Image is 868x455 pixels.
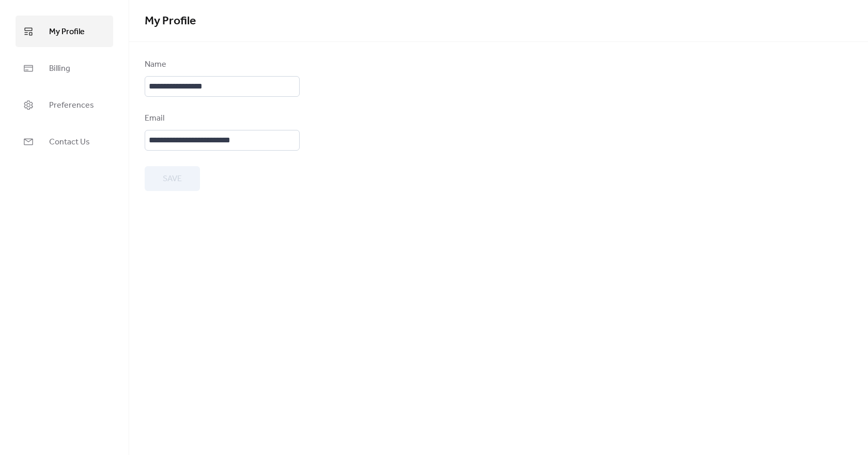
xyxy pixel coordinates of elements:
span: Billing [49,61,70,77]
span: My Profile [145,10,196,33]
span: My Profile [49,24,85,40]
a: Contact Us [16,126,113,157]
span: Preferences [49,97,94,113]
a: Preferences [16,89,113,121]
div: Email [145,112,298,125]
a: Billing [16,52,113,84]
div: Name [145,58,298,71]
span: Contact Us [49,134,90,150]
a: My Profile [16,16,113,47]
